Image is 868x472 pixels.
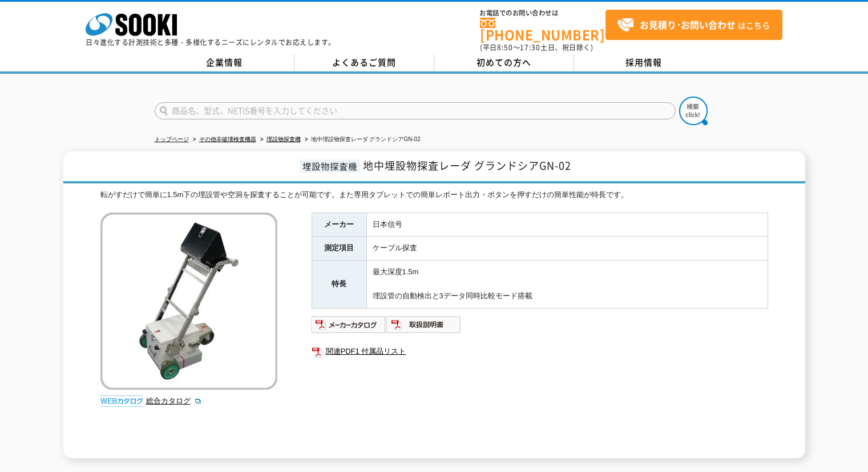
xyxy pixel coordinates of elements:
[312,315,386,334] img: メーカーカタログ
[366,213,768,237] td: 日本信号
[617,17,770,34] span: はこちら
[155,54,294,71] a: 企業情報
[679,97,708,125] img: btn_search.png
[520,42,540,53] span: 17:30
[312,323,386,331] a: メーカーカタログ
[312,237,366,261] th: 測定項目
[300,159,360,173] span: 埋設物探査機
[480,42,593,53] span: (平日 ～ 土日、祝日除く)
[366,237,768,261] td: ケーブル探査
[477,56,531,69] span: 初めての方へ
[312,344,768,359] a: 関連PDF1 付属品リスト
[312,213,366,237] th: メーカー
[155,102,676,119] input: 商品名、型式、NETIS番号を入力してください
[100,395,143,407] img: webカタログ
[434,54,574,71] a: 初めての方へ
[155,136,189,142] a: トップページ
[480,10,605,17] span: お電話でのお問い合わせは
[363,158,571,173] span: 地中埋設物探査レーダ グランドシアGN-02
[480,18,605,41] a: [PHONE_NUMBER]
[199,136,256,142] a: その他非破壊検査機器
[386,315,461,334] img: 取扱説明書
[574,54,714,71] a: 採用情報
[640,18,736,31] strong: お見積り･お問い合わせ
[146,397,202,405] a: 総合カタログ
[86,39,336,46] p: 日々進化する計測技術と多種・多様化するニーズにレンタルでお応えします。
[267,136,301,142] a: 埋設物探査機
[497,42,513,53] span: 8:50
[302,134,421,146] li: 地中埋設物探査レーダ グランドシアGN-02
[386,323,461,331] a: 取扱説明書
[294,54,434,71] a: よくあるご質問
[100,189,768,201] div: 転がすだけで簡単に1.5m下の埋設管や空洞を探査することが可能です。また専用タブレットでの簡単レポート出力・ボタンを押すだけの簡単性能が特長です。
[312,261,366,308] th: 特長
[366,261,768,308] td: 最大深度1.5m 埋設管の自動検出と3データ同時比較モード搭載
[605,10,782,40] a: お見積り･お問い合わせはこちら
[100,213,277,390] img: 地中埋設物探査レーダ グランドシアGN-02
